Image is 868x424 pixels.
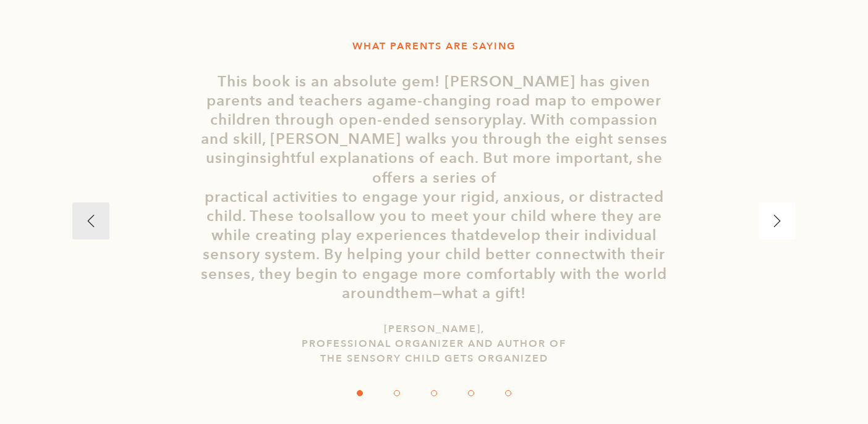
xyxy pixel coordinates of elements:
span: allow you to meet your child where they are while creating play experiences that [211,206,662,246]
span: with their senses, they begin to engage more comfortably with the world around [201,244,667,303]
p: professional organizer and author of [72,336,796,351]
p: [PERSON_NAME], [72,322,796,336]
p: practical activities to engage your rigid, anxious, or distracted child. These tools [196,188,672,303]
span: play. With compassion and skill, [PERSON_NAME] walks you through the eight senses using [201,110,668,168]
span: develop their individual sensory system. By helping your child better connect [203,225,657,265]
p: The Sensory Child Gets Organized [72,351,796,366]
span: insightful explanations of each. But more important, she offers a series of [246,148,663,188]
span: game-changing road map to empower children through open-ended sensory [210,91,662,130]
p: This book is an absolute gem! [PERSON_NAME] has given parents and teachers a [196,72,672,188]
span: them—what a gift! [395,283,526,304]
h1: WHAT PARENTS ARE SAYING [72,39,796,54]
